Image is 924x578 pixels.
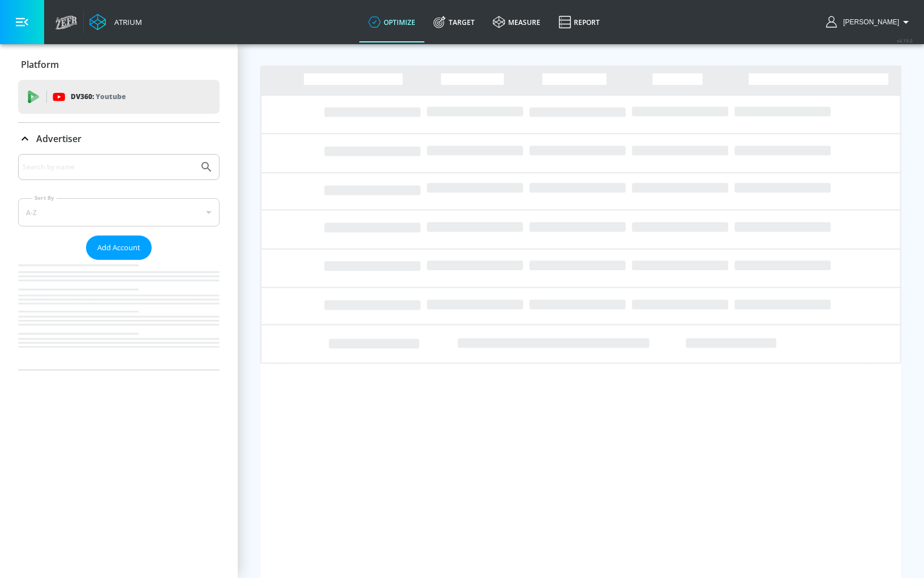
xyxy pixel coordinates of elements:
[484,2,549,42] a: measure
[86,236,152,260] button: Add Account
[96,91,126,102] p: Youtube
[359,2,424,42] a: optimize
[424,2,484,42] a: Target
[23,160,194,174] input: Search by name
[549,2,609,42] a: Report
[110,17,142,27] div: Atrium
[18,80,220,114] div: DV360: Youtube
[18,154,220,370] div: Advertiser
[839,18,899,26] span: login as: jake.nilson@zefr.com
[71,91,126,103] p: DV360:
[897,37,913,44] span: v 4.19.0
[18,260,220,370] nav: list of Advertiser
[18,123,220,155] div: Advertiser
[89,14,142,31] a: Atrium
[18,49,220,80] div: Platform
[32,194,57,202] label: Sort By
[826,15,913,29] button: [PERSON_NAME]
[18,198,220,226] div: A-Z
[21,58,59,71] p: Platform
[97,241,140,254] span: Add Account
[36,132,81,145] p: Advertiser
